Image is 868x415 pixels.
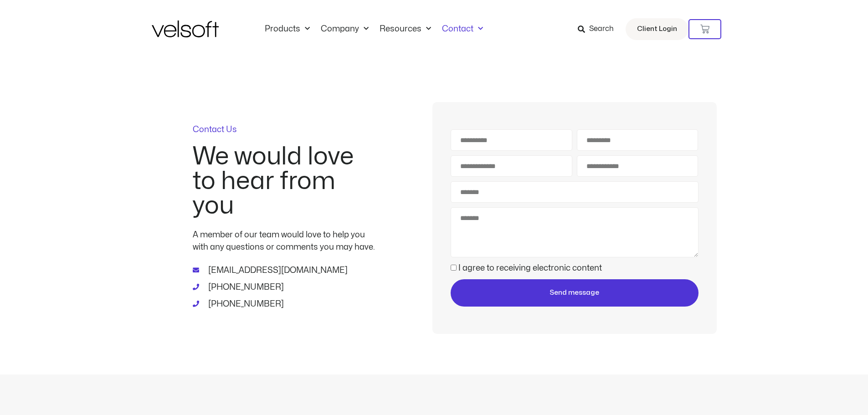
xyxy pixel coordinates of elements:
[315,24,374,34] a: CompanyMenu Toggle
[437,24,488,34] a: ContactMenu Toggle
[152,20,219,37] img: Velsoft Training Materials
[578,21,620,37] a: Search
[589,23,614,35] span: Search
[206,264,348,277] span: [EMAIL_ADDRESS][DOMAIN_NAME]
[637,23,677,35] span: Client Login
[626,18,688,40] a: Client Login
[193,126,375,134] p: Contact Us
[550,287,599,298] span: Send message
[451,279,698,307] button: Send message
[206,298,284,310] span: [PHONE_NUMBER]
[193,144,375,218] h2: We would love to hear from you
[206,281,284,293] span: [PHONE_NUMBER]
[193,264,375,277] a: [EMAIL_ADDRESS][DOMAIN_NAME]
[259,24,488,34] nav: Menu
[259,24,315,34] a: ProductsMenu Toggle
[458,264,602,272] label: I agree to receiving electronic content
[193,229,375,253] p: A member of our team would love to help you with any questions or comments you may have.
[374,24,437,34] a: ResourcesMenu Toggle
